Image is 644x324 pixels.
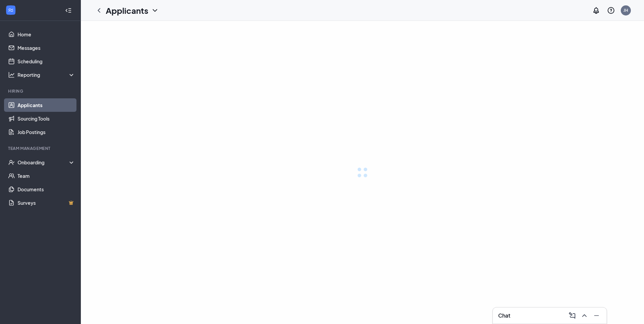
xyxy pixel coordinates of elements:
h3: Chat [498,312,510,319]
a: Applicants [18,98,75,112]
a: Team [18,169,75,183]
svg: UserCheck [8,159,15,166]
a: Scheduling [18,55,75,68]
svg: ChevronDown [151,6,159,14]
div: Onboarding [18,159,75,166]
svg: Notifications [592,6,600,14]
div: Team Management [8,145,74,151]
svg: ChevronUp [580,312,588,320]
svg: Collapse [65,7,72,14]
svg: Minimize [592,312,601,320]
a: Documents [18,183,75,196]
svg: ChevronLeft [95,6,103,14]
a: Job Postings [18,125,75,139]
svg: QuestionInfo [607,6,615,14]
button: ChevronUp [578,310,589,321]
button: Minimize [590,310,601,321]
div: Reporting [18,71,75,78]
svg: Analysis [8,71,15,78]
button: ComposeMessage [566,310,577,321]
a: SurveysCrown [18,196,75,209]
div: Hiring [8,88,74,94]
h1: Applicants [106,5,148,16]
svg: WorkstreamLogo [7,7,14,13]
a: Sourcing Tools [18,112,75,125]
div: JH [623,7,628,13]
a: Home [18,28,75,41]
a: Messages [18,41,75,55]
svg: ComposeMessage [568,312,576,320]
